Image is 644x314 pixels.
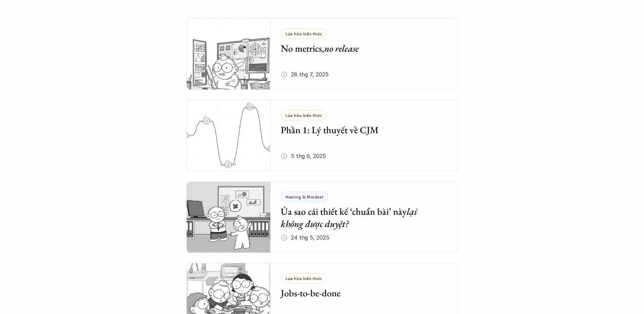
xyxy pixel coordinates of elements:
[281,205,438,230] h5: Ủa sao cái thiết kế ‘chuẩn bài’ này
[186,100,458,171] a: 🕔 5 thg 6, 2025
[186,181,458,253] a: 🕔 24 thg 5, 2025
[281,69,329,80] p: 🕔 28 thg 7, 2025
[281,232,329,243] p: 🕔 24 thg 5, 2025
[281,151,326,161] p: 🕔 5 thg 6, 2025
[324,42,359,54] em: no release
[286,31,322,36] p: Lúa hóa kiến thức
[281,287,438,299] h5: Jobs-to-be-done
[186,18,458,90] a: 🕔 28 thg 7, 2025
[281,205,419,230] em: lại không được duyệt?
[286,276,322,281] p: Lúa hóa kiến thức
[286,113,322,118] p: Lúa hóa kiến thức
[286,194,324,199] p: Healing & Mindset
[281,124,438,136] h5: Phần 1: Lý thuyết về CJM
[281,42,438,54] h5: No metrics,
